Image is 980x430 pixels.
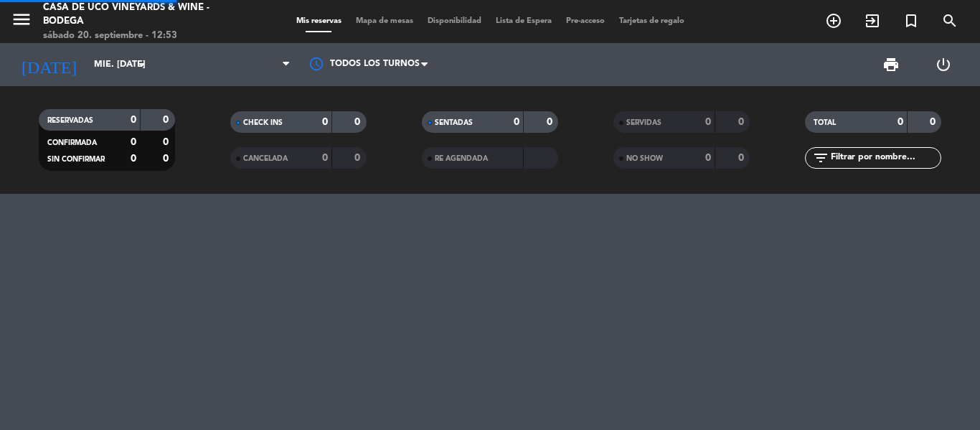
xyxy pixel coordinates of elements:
[705,117,711,127] strong: 0
[705,153,711,163] strong: 0
[243,119,283,126] span: CHECK INS
[43,1,235,29] div: Casa de Uco Vineyards & Wine - Bodega
[163,154,171,164] strong: 0
[420,17,489,25] span: Disponibilidad
[547,117,555,127] strong: 0
[349,17,420,25] span: Mapa de mesas
[930,117,938,127] strong: 0
[897,117,903,127] strong: 0
[514,117,519,127] strong: 0
[812,149,829,167] i: filter_list
[43,29,235,43] div: sábado 20. septiembre - 12:53
[322,117,328,127] strong: 0
[825,12,842,29] i: add_circle_outline
[289,17,349,25] span: Mis reservas
[626,119,661,126] span: SERVIDAS
[626,155,663,162] span: NO SHOW
[163,137,171,147] strong: 0
[243,155,288,162] span: CANCELADA
[738,153,747,163] strong: 0
[11,9,32,30] i: menu
[935,56,952,73] i: power_settings_new
[864,12,881,29] i: exit_to_app
[47,117,93,124] span: RESERVADAS
[131,137,136,147] strong: 0
[133,56,151,73] i: arrow_drop_down
[131,115,136,125] strong: 0
[559,17,612,25] span: Pre-acceso
[354,153,363,163] strong: 0
[47,139,97,146] span: CONFIRMADA
[11,9,32,35] button: menu
[354,117,363,127] strong: 0
[814,119,836,126] span: TOTAL
[882,56,900,73] span: print
[131,154,136,164] strong: 0
[11,49,87,80] i: [DATE]
[322,153,328,163] strong: 0
[829,150,941,166] input: Filtrar por nombre...
[489,17,559,25] span: Lista de Espera
[738,117,747,127] strong: 0
[917,43,969,86] div: LOG OUT
[435,119,473,126] span: SENTADAS
[163,115,171,125] strong: 0
[941,12,958,29] i: search
[47,156,105,163] span: SIN CONFIRMAR
[435,155,488,162] span: RE AGENDADA
[903,12,920,29] i: turned_in_not
[612,17,692,25] span: Tarjetas de regalo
